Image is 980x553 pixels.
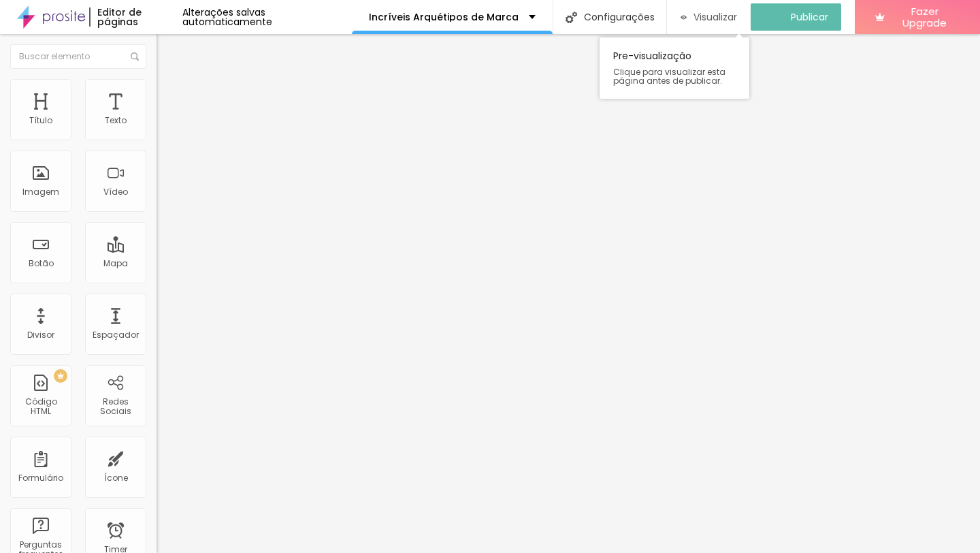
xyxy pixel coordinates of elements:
[88,397,142,417] div: Redes Sociais
[751,3,841,31] button: Publicar
[27,330,54,340] div: Divisor
[681,12,687,23] img: view-1.svg
[22,187,59,197] div: Imagem
[104,473,128,483] div: Ícone
[693,12,737,22] span: Visualizar
[131,52,139,61] img: Icone
[667,3,751,31] button: Visualizar
[18,473,63,483] div: Formulário
[182,7,352,27] div: Alterações salvas automaticamente
[613,67,736,85] span: Clique para visualizar esta página antes de publicar.
[103,259,128,268] div: Mapa
[93,330,139,340] div: Espaçador
[29,259,54,268] div: Botão
[600,37,749,99] div: Pre-visualização
[890,5,960,29] span: Fazer Upgrade
[103,187,128,197] div: Vídeo
[157,34,980,553] iframe: Editor
[566,12,577,23] img: Icone
[369,12,519,22] p: Incríveis Arquétipos de Marca
[89,7,182,27] div: Editor de páginas
[791,12,828,22] span: Publicar
[105,116,127,125] div: Texto
[14,397,67,417] div: Código HTML
[10,44,146,69] input: Buscar elemento
[29,116,52,125] div: Título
